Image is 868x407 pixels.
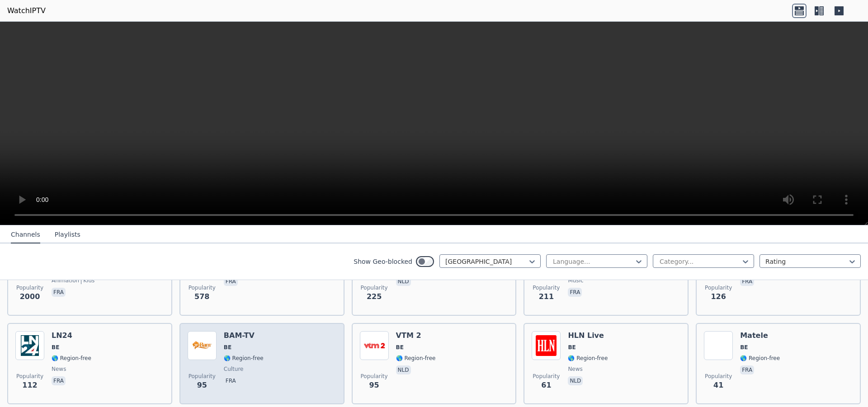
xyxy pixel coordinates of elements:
span: 126 [711,291,726,302]
span: BE [52,344,59,351]
p: nld [568,376,583,385]
span: Popularity [705,284,732,291]
span: 211 [539,291,554,302]
p: fra [52,376,66,385]
span: 61 [541,380,551,391]
span: Popularity [189,373,216,380]
label: Show Geo-blocked [354,257,412,266]
span: 95 [369,380,379,391]
img: Matele [704,331,733,360]
p: fra [740,365,754,374]
span: BE [224,344,231,351]
p: nld [396,277,411,286]
span: kids [81,277,94,284]
span: 578 [194,291,209,302]
span: 🌎 Region-free [396,355,436,362]
span: 95 [197,380,207,391]
span: 🌎 Region-free [224,355,264,362]
span: Popularity [533,284,560,291]
span: music [568,277,583,284]
a: WatchIPTV [7,5,46,16]
span: Popularity [361,284,388,291]
p: fra [224,277,238,286]
span: Popularity [16,373,43,380]
p: nld [396,365,411,374]
span: 2000 [20,291,40,302]
span: culture [224,365,244,373]
h6: HLN Live [568,331,608,340]
h6: LN24 [52,331,91,340]
span: Popularity [361,373,388,380]
p: fra [52,288,66,297]
img: LN24 [15,331,44,360]
p: fra [568,288,582,297]
span: Popularity [189,284,216,291]
p: fra [224,376,238,385]
span: 112 [22,380,37,391]
span: Popularity [705,373,732,380]
span: BE [396,344,404,351]
span: 🌎 Region-free [740,355,780,362]
p: fra [740,277,754,286]
h6: BAM-TV [224,331,264,340]
h6: Matele [740,331,780,340]
span: news [568,365,582,373]
button: Channels [11,226,40,243]
span: BE [740,344,748,351]
span: animation [52,277,79,284]
span: 225 [367,291,382,302]
span: news [52,365,66,373]
span: BE [568,344,576,351]
span: Popularity [533,373,560,380]
span: 41 [713,380,723,391]
img: VTM 2 [360,331,389,360]
span: 🌎 Region-free [52,355,91,362]
img: BAM-TV [188,331,217,360]
h6: VTM 2 [396,331,436,340]
img: HLN Live [532,331,561,360]
span: Popularity [16,284,43,291]
span: 🌎 Region-free [568,355,608,362]
button: Playlists [55,226,80,243]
